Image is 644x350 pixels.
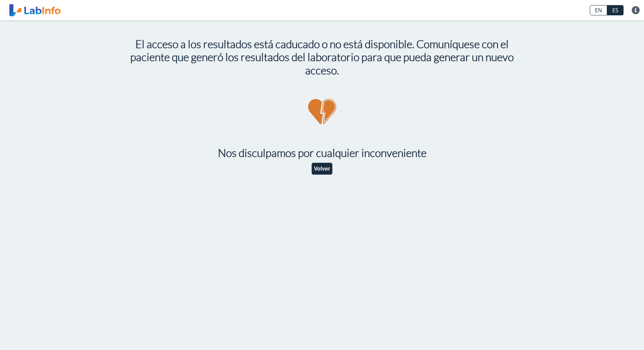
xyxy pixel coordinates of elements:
[583,323,636,342] iframe: Help widget launcher
[607,5,624,15] a: ES
[590,5,607,15] a: EN
[128,38,516,77] h1: El acceso a los resultados está caducado o no está disponible. Comuníquese con el paciente que ge...
[312,163,333,175] button: Volver
[128,146,516,159] h1: Nos disculpamos por cualquier inconveniente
